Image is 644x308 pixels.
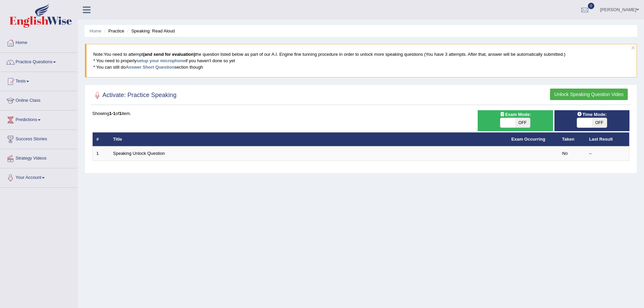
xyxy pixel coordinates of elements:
b: (and send for evaluation) [143,52,195,57]
a: Success Stories [0,130,77,147]
span: Note: [93,52,104,57]
a: Answer Short Question [125,65,174,70]
button: × [631,44,635,51]
em: No [562,151,568,156]
td: 1 [93,146,110,161]
a: Strategy Videos [0,149,77,166]
div: – [589,150,626,157]
a: Online Class [0,91,77,108]
li: Practice [102,28,124,34]
a: setup your microphone [137,58,185,63]
a: Speaking Unlock Question [113,151,165,156]
blockquote: You need to attempt the question listed below as part of our A.I. Engine fine tunning procedure i... [85,44,637,77]
a: Home [90,28,101,33]
b: 1-1 [109,111,116,116]
h2: Activate: Practice Speaking [92,90,176,100]
button: Unlock Speaking Question Video [550,89,628,100]
b: 1 [119,111,122,116]
a: Home [0,33,77,50]
span: Time Mode: [574,111,610,118]
a: Tests [0,72,77,89]
span: 0 [588,3,595,9]
div: Show exams occurring in exams [478,110,553,131]
th: # [93,132,110,146]
span: OFF [515,118,530,127]
th: Last Result [586,132,629,146]
span: Exam Mode: [497,111,533,118]
th: Taken [558,132,586,146]
span: OFF [592,118,607,127]
th: Title [110,132,508,146]
a: Exam Occurring [511,137,545,142]
a: Your Account [0,168,77,185]
a: Predictions [0,111,77,127]
a: Practice Questions [0,53,77,70]
li: Speaking: Read Aloud [125,28,175,34]
div: Showing of item. [92,110,629,117]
